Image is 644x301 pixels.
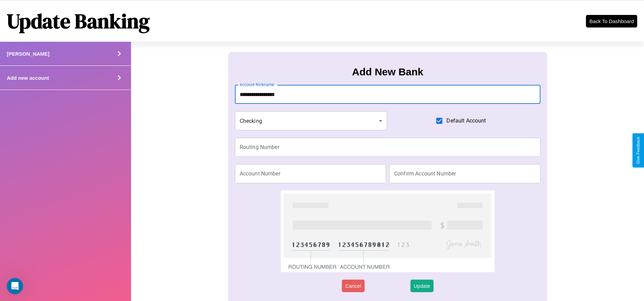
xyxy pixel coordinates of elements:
label: Account Nickname [240,82,274,88]
iframe: Intercom live chat [7,278,23,294]
h4: Add new account [7,75,49,81]
span: Default Account [446,117,486,125]
div: Give Feedback [636,137,641,164]
h3: Add New Bank [352,66,423,78]
button: Back To Dashboard [586,15,637,27]
h4: [PERSON_NAME] [7,51,50,57]
button: Cancel [342,280,365,292]
img: check [281,190,495,272]
button: Update [410,280,434,292]
div: Checking [235,111,387,130]
h1: Update Banking [7,7,150,35]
